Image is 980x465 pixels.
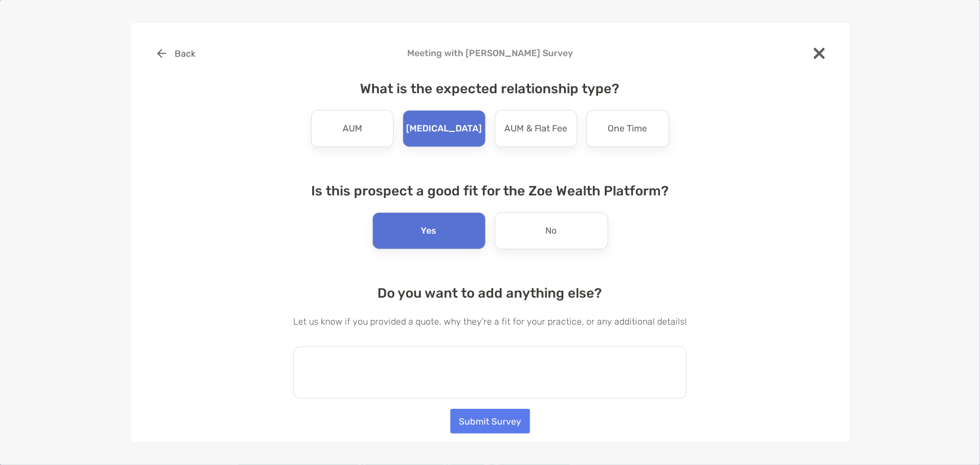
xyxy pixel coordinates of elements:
[149,48,832,58] h4: Meeting with [PERSON_NAME] Survey
[293,314,687,329] p: Let us know if you provided a quote, why they're a fit for your practice, or any additional details!
[343,120,362,138] p: AUM
[450,409,530,434] button: Submit Survey
[546,222,557,240] p: No
[157,49,166,58] img: button icon
[293,81,687,97] h4: What is the expected relationship type?
[608,120,648,138] p: One Time
[406,120,482,138] p: [MEDICAL_DATA]
[293,183,687,199] h4: Is this prospect a good fit for the Zoe Wealth Platform?
[293,285,687,301] h4: Do you want to add anything else?
[149,41,204,66] button: Back
[814,48,825,59] img: close modal
[421,222,437,240] p: Yes
[504,120,568,138] p: AUM & Flat Fee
